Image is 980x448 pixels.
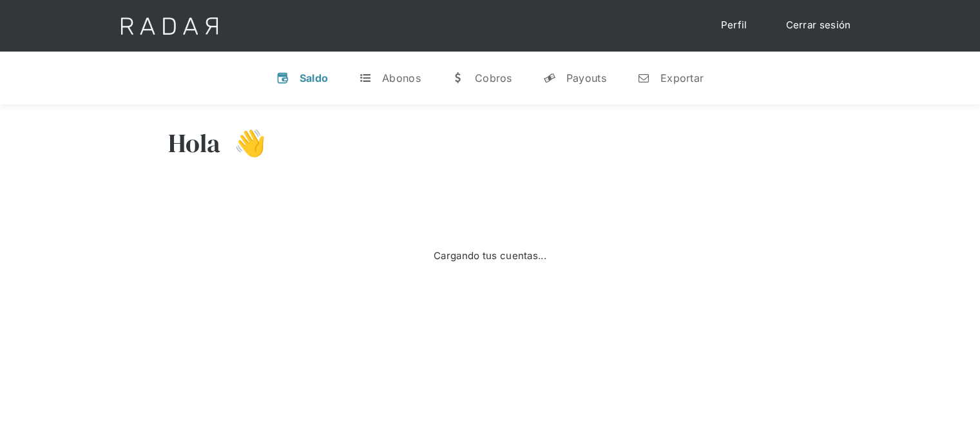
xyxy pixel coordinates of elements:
div: Exportar [660,72,704,84]
div: Cargando tus cuentas... [434,249,546,264]
div: y [543,72,556,84]
div: Cobros [475,72,512,84]
div: w [452,72,465,84]
h3: 👋 [221,127,266,159]
div: t [359,72,372,84]
a: Perfil [708,13,760,38]
div: Saldo [300,72,329,84]
div: Abonos [382,72,421,84]
h3: Hola [168,127,221,159]
div: v [276,72,289,84]
div: n [637,72,650,84]
div: Payouts [566,72,606,84]
a: Cerrar sesión [773,13,864,38]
